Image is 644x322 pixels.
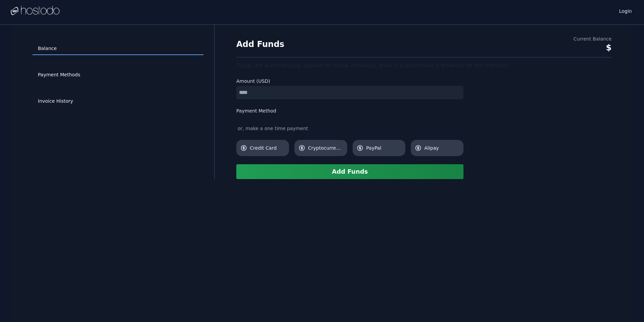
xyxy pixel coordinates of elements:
div: $ [573,42,612,53]
span: PayPal [366,145,401,151]
a: Login [618,6,633,15]
span: Credit Card [250,145,285,151]
div: Funds are automatically applied to renew instances, even if autorenewal is disabled for the insta... [236,61,612,70]
label: Payment Method [236,107,463,114]
div: or, make a one time payment [236,125,463,132]
a: Balance [32,42,204,55]
img: Logo [11,6,59,16]
label: Amount (USD) [236,78,463,84]
span: Cryptocurrency [308,145,343,151]
a: Payment Methods [32,69,204,81]
div: Current Balance [573,35,612,42]
button: Add Funds [236,164,463,179]
a: Invoice History [32,95,204,108]
span: Alipay [424,145,459,151]
h1: Add Funds [236,39,284,50]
